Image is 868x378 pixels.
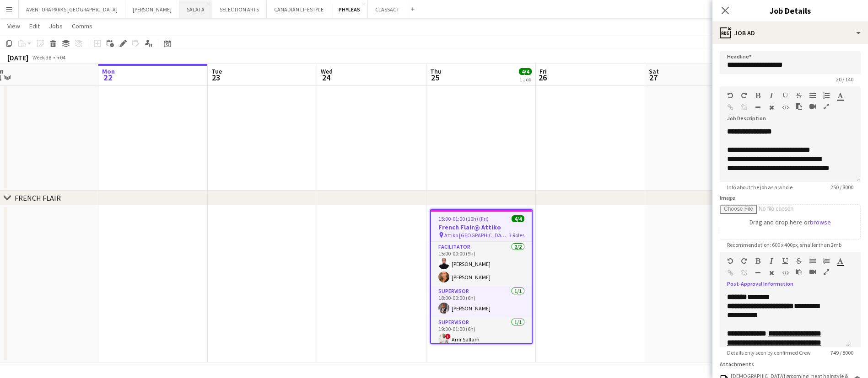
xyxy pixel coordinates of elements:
[720,184,800,191] span: Info about the job as a whole
[837,92,843,99] button: Text Color
[431,317,532,348] app-card-role: Supervisor1/119:00-01:00 (6h)!Amr Sallam
[755,269,761,277] button: Horizontal Line
[741,257,747,265] button: Redo
[49,22,63,30] span: Jobs
[720,349,818,356] span: Details only seen by confirmed Crew
[519,76,531,83] div: 1 Job
[72,22,92,30] span: Comms
[809,257,816,265] button: Unordered List
[796,103,802,110] button: Paste as plain text
[430,209,533,344] app-job-card: 15:00-01:00 (10h) (Fri)4/4French Flair@ Attiko Attiko [GEOGRAPHIC_DATA]3 RolesFacilitator2/215:00...
[809,268,816,276] button: Insert video
[796,268,802,276] button: Paste as plain text
[782,269,788,277] button: HTML Code
[755,257,761,265] button: Bold
[26,20,43,32] a: Edit
[321,67,333,75] span: Wed
[509,232,524,239] span: 3 Roles
[429,72,442,83] span: 25
[431,242,532,286] app-card-role: Facilitator2/215:00-00:00 (9h)[PERSON_NAME][PERSON_NAME]
[755,92,761,99] button: Bold
[768,269,775,277] button: Clear Formatting
[727,257,733,265] button: Undo
[319,72,333,83] span: 24
[331,0,368,18] button: PHYLEAS
[179,0,212,18] button: SALATA
[823,257,830,265] button: Ordered List
[267,0,331,18] button: CANADIAN LIFESTYLE
[15,193,61,202] div: FRENCH FLAIR
[102,67,115,75] span: Mon
[720,241,849,248] span: Recommendation: 600 x 400px, smaller than 2mb
[782,257,788,265] button: Underline
[29,22,40,30] span: Edit
[829,76,861,83] span: 20 / 140
[782,92,788,99] button: Underline
[796,257,802,265] button: Strikethrough
[519,68,532,75] span: 4/4
[649,67,659,75] span: Sat
[720,361,754,367] label: Attachments
[768,92,775,99] button: Italic
[368,0,407,18] button: CLASSACT
[438,215,489,222] span: 15:00-01:00 (10h) (Fri)
[741,92,747,99] button: Redo
[512,215,524,222] span: 4/4
[782,104,788,111] button: HTML Code
[431,223,532,231] h3: French Flair@ Attiko
[768,104,775,111] button: Clear Formatting
[755,104,761,111] button: Horizontal Line
[823,349,861,356] span: 749 / 8000
[30,54,53,61] span: Week 38
[823,184,861,191] span: 250 / 8000
[823,92,830,99] button: Ordered List
[823,268,830,276] button: Fullscreen
[538,72,547,83] span: 26
[444,232,509,239] span: Attiko [GEOGRAPHIC_DATA]
[796,92,802,99] button: Strikethrough
[210,72,222,83] span: 23
[727,92,733,99] button: Undo
[712,22,868,44] div: Job Ad
[837,257,843,265] button: Text Color
[101,72,115,83] span: 22
[712,5,868,16] h3: Job Details
[7,22,20,30] span: View
[430,67,442,75] span: Thu
[45,20,66,32] a: Jobs
[125,0,179,18] button: [PERSON_NAME]
[809,92,816,99] button: Unordered List
[431,286,532,317] app-card-role: Supervisor1/118:00-00:00 (6h)[PERSON_NAME]
[445,334,451,339] span: !
[539,67,547,75] span: Fri
[823,103,830,110] button: Fullscreen
[211,67,222,75] span: Tue
[57,54,65,61] div: +04
[68,20,96,32] a: Comms
[19,0,125,18] button: AVENTURA PARKS [GEOGRAPHIC_DATA]
[212,0,267,18] button: SELECTION ARTS
[768,257,775,265] button: Italic
[7,53,28,62] div: [DATE]
[809,103,816,110] button: Insert video
[4,20,24,32] a: View
[647,72,659,83] span: 27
